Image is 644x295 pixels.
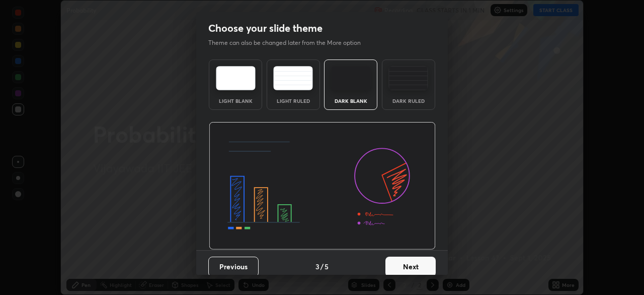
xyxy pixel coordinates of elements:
img: lightRuledTheme.5fabf969.svg [273,66,313,90]
div: Dark Ruled [388,98,429,103]
h2: Choose your slide theme [208,22,323,35]
div: Light Ruled [273,98,313,103]
h4: 3 [315,261,319,272]
img: darkThemeBanner.d06ce4a2.svg [209,122,436,250]
img: darkRuledTheme.de295e13.svg [388,66,428,90]
img: darkTheme.f0cc69e5.svg [331,66,371,90]
h4: 5 [325,261,329,272]
p: Theme can also be changed later from the More option [208,38,371,47]
button: Next [385,257,436,277]
img: lightTheme.e5ed3b09.svg [216,66,256,90]
div: Light Blank [215,98,256,103]
h4: / [320,261,324,272]
button: Previous [208,257,259,277]
div: Dark Blank [331,98,371,103]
